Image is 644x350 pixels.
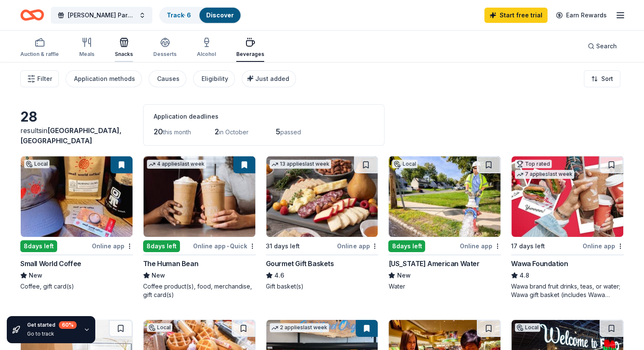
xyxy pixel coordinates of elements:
span: in [20,126,122,145]
span: 4.6 [274,270,284,281]
div: 8 days left [143,240,180,252]
button: Search [581,38,624,55]
span: New [152,270,165,281]
div: Coffee product(s), food, merchandise, gift card(s) [143,282,256,299]
div: 17 days left [511,241,545,251]
a: Track· 6 [167,11,191,19]
img: Image for Wawa Foundation [511,156,623,237]
button: Beverages [236,34,264,62]
a: Image for Gourmet Gift Baskets13 applieslast week31 days leftOnline appGourmet Gift Baskets4.6Gif... [266,156,379,291]
span: • [227,243,229,250]
div: Water [388,282,501,291]
div: Desserts [153,51,177,58]
div: Gift basket(s) [266,282,379,291]
div: Eligibility [202,74,228,84]
div: Auction & raffle [20,51,59,58]
button: Application methods [66,70,142,87]
img: Image for Small World Coffee [21,156,133,237]
div: Local [515,323,540,332]
div: Online app [583,241,624,251]
a: Image for The Human Bean4 applieslast week8days leftOnline app•QuickThe Human BeanNewCoffee produ... [143,156,256,299]
div: Meals [79,51,94,58]
span: 5 [276,127,280,136]
a: Home [20,5,44,25]
div: Go to track [27,331,77,337]
div: Application deadlines [154,111,374,122]
span: 2 [215,127,219,136]
span: 4.8 [520,270,529,281]
button: Causes [149,70,186,87]
div: Snacks [115,51,133,58]
div: 13 applies last week [270,160,331,169]
div: Local [147,323,172,332]
img: Image for New Jersey American Water [389,156,500,237]
button: [PERSON_NAME] Paramus Run Inc. [51,7,152,24]
div: 2 applies last week [270,323,329,332]
a: Image for New Jersey American Water Local8days leftOnline app[US_STATE] American WaterNewWater [388,156,501,291]
div: 8 days left [20,240,57,252]
div: Coffee, gift card(s) [20,282,133,291]
div: Online app [460,241,501,251]
div: Top rated [515,160,552,168]
div: 60 % [59,321,77,329]
div: Local [24,160,50,168]
div: The Human Bean [143,258,198,269]
span: Search [596,41,617,51]
div: 31 days left [266,241,300,251]
a: Start free trial [484,8,547,23]
span: [GEOGRAPHIC_DATA], [GEOGRAPHIC_DATA] [20,126,122,145]
div: 8 days left [388,240,425,252]
div: results [20,125,133,146]
div: Online app Quick [193,241,256,251]
span: New [29,270,42,281]
div: Alcohol [197,51,216,58]
button: Snacks [115,34,133,62]
span: Sort [601,74,613,84]
a: Discover [206,11,234,19]
span: Just added [255,75,289,82]
div: Gourmet Gift Baskets [266,258,334,269]
div: Wawa brand fruit drinks, teas, or water; Wawa gift basket (includes Wawa products and coupons) [511,282,624,299]
span: in October [219,128,249,136]
span: 20 [154,127,163,136]
button: Eligibility [193,70,235,87]
span: passed [280,128,301,136]
div: [US_STATE] American Water [388,258,479,269]
button: Auction & raffle [20,34,59,62]
button: Meals [79,34,94,62]
span: [PERSON_NAME] Paramus Run Inc. [68,10,135,20]
div: Application methods [74,74,135,84]
button: Filter [20,70,59,87]
span: New [397,270,410,281]
span: this month [163,128,191,136]
div: Online app [92,241,133,251]
div: Wawa Foundation [511,258,568,269]
div: Online app [337,241,378,251]
button: Desserts [153,34,177,62]
span: Filter [37,74,52,84]
a: Image for Wawa FoundationTop rated7 applieslast week17 days leftOnline appWawa Foundation4.8Wawa ... [511,156,624,299]
img: Image for Gourmet Gift Baskets [266,156,378,237]
div: Causes [157,74,180,84]
div: Small World Coffee [20,258,81,269]
div: 7 applies last week [515,170,574,179]
div: Get started [27,321,77,329]
button: Alcohol [197,34,216,62]
div: 4 applies last week [147,160,206,169]
div: Beverages [236,51,264,58]
a: Earn Rewards [551,8,612,23]
img: Image for The Human Bean [144,156,255,237]
div: 28 [20,108,133,125]
button: Sort [584,70,620,87]
a: Image for Small World CoffeeLocal8days leftOnline appSmall World CoffeeNewCoffee, gift card(s) [20,156,133,291]
div: Local [392,160,417,168]
button: Track· 6Discover [159,7,241,24]
button: Just added [242,70,296,87]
